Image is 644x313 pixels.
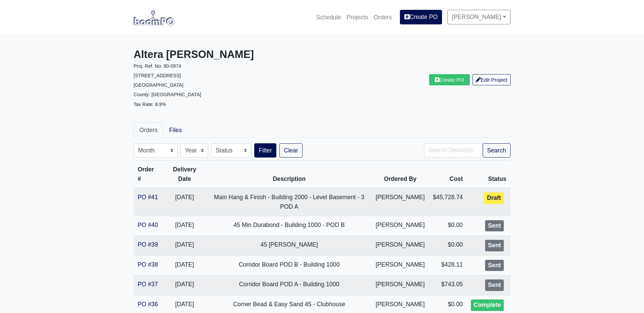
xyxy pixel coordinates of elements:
a: PO #36 [138,301,158,308]
a: Orders [134,122,164,138]
th: Cost [429,161,467,188]
td: [DATE] [162,236,207,256]
a: Create PO [400,10,442,24]
td: [DATE] [162,216,207,236]
small: Proj. Ref. No: 80-0974 [134,63,181,69]
td: [PERSON_NAME] [372,216,429,236]
a: PO #38 [138,261,158,268]
td: $45,728.74 [429,188,467,216]
a: PO #39 [138,241,158,248]
img: boomPO [134,9,174,25]
td: [DATE] [162,275,207,295]
td: [DATE] [162,188,207,216]
small: [GEOGRAPHIC_DATA] [134,82,184,88]
div: Sent [485,220,503,232]
a: Schedule [313,10,344,25]
td: Corridor Board POD A - Building 1000 [207,275,371,295]
button: Search [483,143,511,158]
th: Status [467,161,510,188]
th: Description [207,161,371,188]
td: Main Hang & Finish - Building 2000 - Level Basement - 3 POD A [207,188,371,216]
small: Tax Rate: 8.9% [134,102,166,107]
td: [PERSON_NAME] [372,255,429,275]
th: Delivery Date [162,161,207,188]
button: Filter [254,143,276,158]
td: $428.11 [429,255,467,275]
small: County: [GEOGRAPHIC_DATA] [134,92,201,97]
a: Files [163,122,187,138]
a: Clear [279,143,302,158]
input: Search [424,143,483,158]
a: Create PO [429,74,470,85]
td: [PERSON_NAME] [372,236,429,256]
div: Sent [485,279,503,291]
a: Projects [344,10,371,25]
th: Order # [134,161,163,188]
td: [PERSON_NAME] [372,275,429,295]
div: Sent [485,260,503,271]
td: [PERSON_NAME] [372,188,429,216]
td: $0.00 [429,236,467,256]
h3: Altera [PERSON_NAME] [134,48,317,61]
a: PO #37 [138,281,158,288]
a: Edit Project [473,74,511,85]
td: Corridor Board POD B - Building 1000 [207,255,371,275]
td: [DATE] [162,255,207,275]
div: Draft [484,192,503,204]
td: 45 [PERSON_NAME] [207,236,371,256]
td: 45 Min Durabond - Building 1000 - POD B [207,216,371,236]
a: PO #40 [138,222,158,228]
td: $743.05 [429,275,467,295]
small: [STREET_ADDRESS] [134,73,181,78]
a: [PERSON_NAME] [447,10,510,24]
div: Sent [485,240,503,251]
a: Orders [371,10,394,25]
a: PO #41 [138,194,158,201]
div: Complete [471,299,503,311]
td: $0.00 [429,216,467,236]
th: Ordered By [372,161,429,188]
